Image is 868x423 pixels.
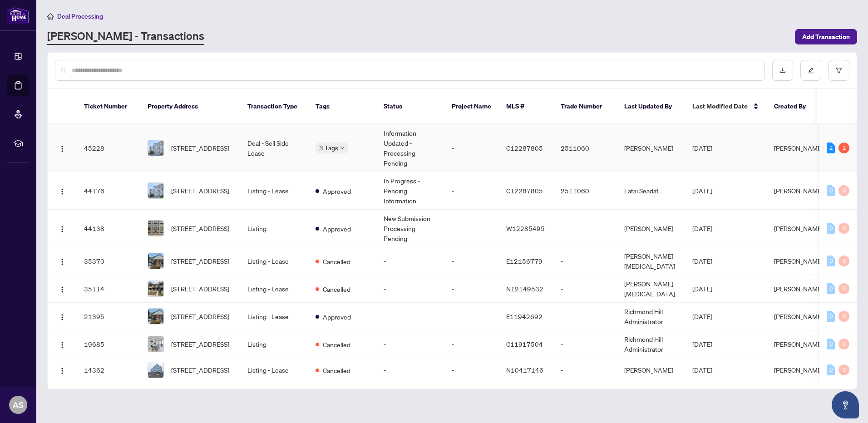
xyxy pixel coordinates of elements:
th: Property Address [140,89,240,124]
button: Logo [55,254,69,268]
div: 0 [838,339,849,349]
td: - [376,247,444,275]
img: Logo [59,314,66,321]
img: Logo [59,188,66,195]
button: filter [829,60,849,81]
td: 35114 [77,275,140,303]
img: thumbnail-img [148,362,163,378]
td: 21395 [77,303,140,330]
td: Listing - Lease [240,303,308,330]
td: Listing [240,330,308,358]
td: 35370 [77,247,140,275]
img: Logo [59,341,66,349]
div: 2 [827,143,835,153]
div: 0 [827,364,835,375]
div: 0 [827,339,835,349]
span: [DATE] [692,340,712,348]
td: [PERSON_NAME][MEDICAL_DATA] [617,275,685,303]
th: Last Modified Date [685,89,767,124]
span: [STREET_ADDRESS] [171,311,229,321]
button: edit [800,60,821,81]
span: [DATE] [692,224,712,232]
div: 0 [838,311,849,322]
th: Transaction Type [240,89,308,124]
span: E11942692 [506,312,542,320]
span: edit [808,67,814,74]
img: thumbnail-img [148,336,163,352]
td: Latai Seadat [617,172,685,210]
img: Logo [59,145,66,152]
td: - [553,210,617,247]
img: Logo [59,258,66,266]
span: E12156779 [506,257,542,265]
span: [PERSON_NAME] [774,366,823,374]
span: C11917504 [506,340,543,348]
button: Add Transaction [795,29,857,44]
td: Listing - Lease [240,247,308,275]
span: [PERSON_NAME] [774,312,823,320]
td: 44176 [77,172,140,210]
span: W12285495 [506,224,545,232]
td: - [444,210,499,247]
img: thumbnail-img [148,221,163,236]
span: [DATE] [692,366,712,374]
span: [STREET_ADDRESS] [171,256,229,266]
span: C12287805 [506,144,543,152]
span: Last Modified Date [692,101,748,111]
div: 0 [827,223,835,234]
td: In Progress - Pending Information [376,172,444,210]
td: [PERSON_NAME] [617,358,685,382]
th: Status [376,89,444,124]
td: - [553,303,617,330]
span: Cancelled [323,256,350,266]
span: Approved [323,186,351,196]
span: C12287805 [506,187,543,195]
button: Logo [55,337,69,351]
span: home [47,13,54,20]
td: Richmond Hill Administrator [617,330,685,358]
td: - [444,124,499,172]
span: [STREET_ADDRESS] [171,223,229,233]
span: [PERSON_NAME] [774,340,823,348]
div: 0 [827,283,835,294]
td: Listing [240,210,308,247]
td: - [553,330,617,358]
div: 2 [838,143,849,153]
button: Logo [55,281,69,296]
span: AS [13,398,24,411]
td: - [444,330,499,358]
div: 0 [827,311,835,322]
span: [STREET_ADDRESS] [171,186,229,196]
span: Deal Processing [57,12,103,20]
span: [PERSON_NAME] [774,224,823,232]
th: Ticket Number [77,89,140,124]
div: 0 [827,256,835,266]
img: thumbnail-img [148,140,163,156]
button: Logo [55,221,69,236]
img: thumbnail-img [148,183,163,198]
span: [STREET_ADDRESS] [171,143,229,153]
span: [STREET_ADDRESS] [171,284,229,294]
span: [PERSON_NAME] [774,187,823,195]
span: [PERSON_NAME] [774,285,823,293]
td: New Submission - Processing Pending [376,210,444,247]
td: - [376,330,444,358]
img: thumbnail-img [148,253,163,269]
th: Project Name [444,89,499,124]
span: [STREET_ADDRESS] [171,339,229,349]
td: Richmond Hill Administrator [617,303,685,330]
span: N12149532 [506,285,543,293]
span: [DATE] [692,312,712,320]
span: [PERSON_NAME] [774,144,823,152]
img: Logo [59,367,66,374]
span: [DATE] [692,285,712,293]
img: logo [7,7,29,24]
div: 0 [838,256,849,266]
td: - [444,172,499,210]
td: - [376,303,444,330]
th: Last Updated By [617,89,685,124]
td: Listing - Lease [240,275,308,303]
td: 2511060 [553,172,617,210]
span: Approved [323,224,351,234]
td: [PERSON_NAME] [617,124,685,172]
